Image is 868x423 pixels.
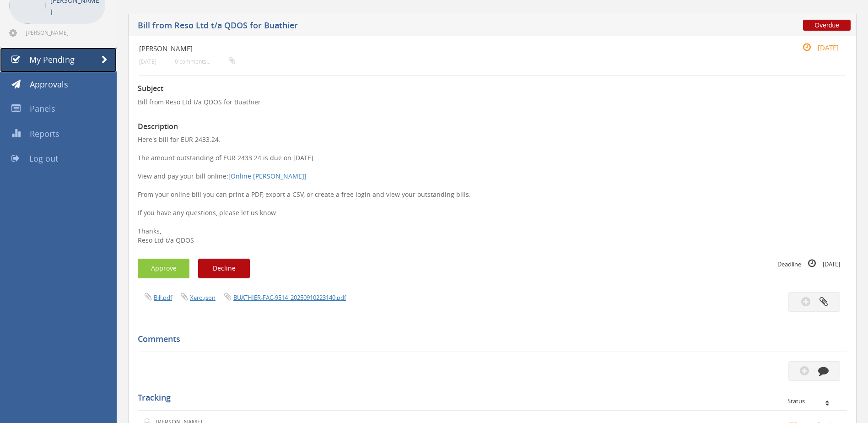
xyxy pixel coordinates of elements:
[793,43,839,53] small: [DATE]
[30,79,68,90] span: Approvals
[138,259,189,278] button: Approve
[233,293,346,302] a: BUATHIER-FAC-9514_20250910223140.pdf
[787,398,840,404] div: Status
[30,128,59,139] span: Reports
[29,54,75,65] span: My Pending
[138,98,847,107] p: Bill from Reso Ltd t/a QDOS for Buathier
[138,335,840,344] h5: Comments
[154,293,172,302] a: Bill.pdf
[803,20,851,31] span: Overdue
[29,153,58,164] span: Log out
[198,259,250,278] button: Decline
[139,45,728,53] h4: [PERSON_NAME]
[138,123,847,131] h3: Description
[138,21,636,33] h5: Bill from Reso Ltd t/a QDOS for Buathier
[139,58,156,65] small: [DATE]
[190,293,216,302] a: Xero.json
[138,393,840,402] h5: Tracking
[777,259,840,269] small: Deadline [DATE]
[138,85,847,93] h3: Subject
[30,103,55,114] span: Panels
[228,172,307,180] a: [Online [PERSON_NAME]]
[175,58,235,65] small: 0 comments...
[138,135,847,245] p: Here's bill for EUR 2433.24. The amount outstanding of EUR 2433.24 is due on [DATE]. View and pay...
[26,29,103,36] span: [PERSON_NAME][EMAIL_ADDRESS][DOMAIN_NAME]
